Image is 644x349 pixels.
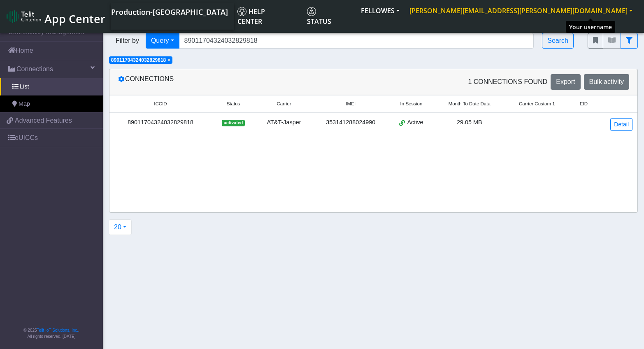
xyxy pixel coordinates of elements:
span: App Center [44,11,105,26]
span: × [167,57,170,63]
a: App Center [7,8,104,26]
span: ICCID [154,100,167,107]
img: logo-telit-cinterion-gw-new.png [7,10,41,23]
span: Carrier [277,100,291,107]
img: knowledge.svg [237,7,246,16]
div: AT&T-Jasper [260,118,308,127]
div: fitlers menu [588,33,638,49]
span: Status [227,100,240,107]
span: Export [556,78,575,85]
button: [PERSON_NAME][EMAIL_ADDRESS][PERSON_NAME][DOMAIN_NAME] [405,3,637,18]
div: Connections [112,74,374,90]
span: Bulk activity [589,78,624,85]
span: Filter by [109,36,146,46]
span: Status [307,7,331,26]
input: Search... [179,33,534,49]
a: Detail [610,118,632,131]
span: Carrier Custom 1 [519,100,555,107]
span: 29.05 MB [457,119,482,126]
button: Query [146,33,179,49]
span: In Session [400,100,423,107]
div: Your username [566,21,615,33]
button: Search [542,33,574,49]
a: Your current platform instance [111,3,228,20]
span: Month To Date Data [449,100,491,107]
span: IMEI [346,100,356,107]
a: Status [304,3,356,30]
button: Export [551,74,580,90]
span: 89011704324032829818 [111,57,166,63]
button: Bulk activity [584,74,629,90]
a: Telit IoT Solutions, Inc. [37,328,78,333]
span: Production-[GEOGRAPHIC_DATA] [111,7,228,17]
span: Advanced Features [15,116,72,126]
span: activated [222,120,244,126]
button: Close [167,58,170,63]
span: List [20,82,29,91]
div: 89011704324032829818 [114,118,207,127]
span: Help center [237,7,265,26]
img: status.svg [307,7,316,16]
span: Map [19,100,30,109]
span: Connections [16,64,53,74]
button: FELLOWES [356,3,405,18]
div: 353141288024990 [318,118,384,127]
span: EID [580,100,588,107]
a: Help center [234,3,304,30]
span: Active [407,118,423,127]
button: 20 [109,219,132,235]
span: 1 Connections found [468,77,547,87]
